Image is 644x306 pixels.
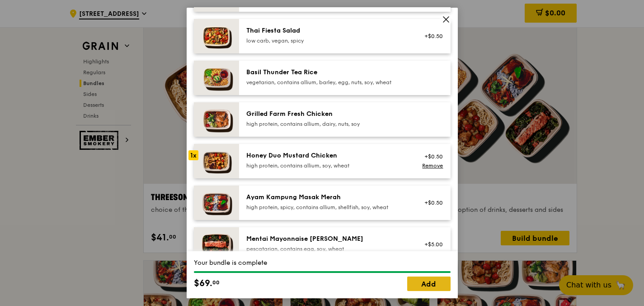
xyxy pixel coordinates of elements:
img: daily_normal_HORZ-Basil-Thunder-Tea-Rice.jpg [194,61,239,95]
a: Remove [422,163,443,169]
div: +$0.50 [419,33,443,40]
img: daily_normal_Thai_Fiesta_Salad__Horizontal_.jpg [194,19,239,53]
div: +$0.50 [419,199,443,206]
div: high protein, spicy, contains allium, shellfish, soy, wheat [246,204,409,211]
span: 00 [212,279,220,286]
div: pescatarian, contains egg, soy, wheat [246,245,409,253]
div: vegetarian, contains allium, barley, egg, nuts, soy, wheat [246,79,409,86]
div: low carb, vegan, spicy [246,37,409,44]
div: +$0.50 [419,153,443,160]
div: Your bundle is complete [194,258,451,268]
div: Grilled Farm Fresh Chicken [246,110,409,119]
div: 1x [188,150,198,160]
div: Basil Thunder Tea Rice [246,68,409,77]
div: Mentai Mayonnaise [PERSON_NAME] [246,234,409,244]
div: +$5.00 [419,241,443,248]
div: high protein, contains allium, soy, wheat [246,162,409,169]
div: Ayam Kampung Masak Merah [246,193,409,202]
img: daily_normal_Ayam_Kampung_Masak_Merah_Horizontal_.jpg [194,186,239,220]
div: Honey Duo Mustard Chicken [246,151,409,160]
a: Add [407,277,451,291]
div: Thai Fiesta Salad [246,26,409,35]
img: daily_normal_Honey_Duo_Mustard_Chicken__Horizontal_.jpg [194,144,239,178]
div: high protein, contains allium, dairy, nuts, soy [246,120,409,128]
img: daily_normal_HORZ-Grilled-Farm-Fresh-Chicken.jpg [194,102,239,137]
span: $69. [194,277,212,290]
img: daily_normal_Mentai-Mayonnaise-Aburi-Salmon-HORZ.jpg [194,227,239,262]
